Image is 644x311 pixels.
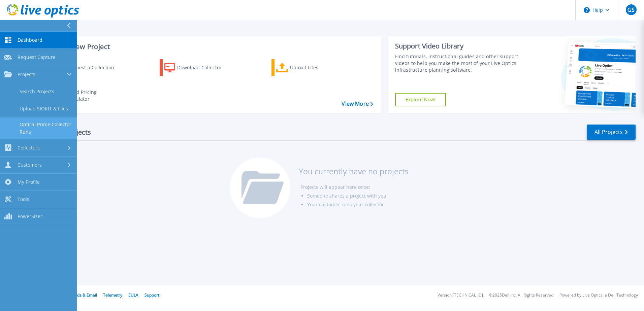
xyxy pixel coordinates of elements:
[290,61,344,74] div: Upload Files
[144,292,159,298] a: Support
[18,37,42,43] span: Dashboard
[395,93,446,106] a: Explore Now!
[271,59,347,76] a: Upload Files
[18,196,29,202] span: Tools
[559,293,638,298] li: Powered by Live Optics, a Dell Technology
[438,293,483,298] li: Version: [TECHNICAL_ID]
[48,87,123,104] a: Cloud Pricing Calculator
[299,168,409,175] h3: You currently have no projects
[587,125,636,140] a: All Projects
[307,200,409,209] li: Your customer runs your collector
[67,61,121,74] div: Request a Collection
[18,145,40,151] span: Collectors
[18,162,42,168] span: Customers
[395,42,521,50] div: Support Video Library
[18,54,56,60] span: Request Capture
[395,53,521,73] div: Find tutorials, instructional guides and other support videos to help you make the most of your L...
[48,43,373,50] h3: Start a New Project
[300,183,409,192] li: Projects will appear here once:
[627,7,635,12] span: GS
[18,179,40,185] span: My Profile
[489,293,553,298] li: © 2025 Dell Inc. All Rights Reserved
[177,61,231,74] div: Download Collector
[103,292,122,298] a: Telemetry
[307,192,409,200] li: Someone shares a project with you
[18,213,42,219] span: PowerSizer
[160,59,235,76] a: Download Collector
[66,89,120,102] div: Cloud Pricing Calculator
[48,59,123,76] a: Request a Collection
[18,71,35,77] span: Projects
[342,101,373,107] a: View More
[74,292,97,298] a: Ads & Email
[128,292,138,298] a: EULA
